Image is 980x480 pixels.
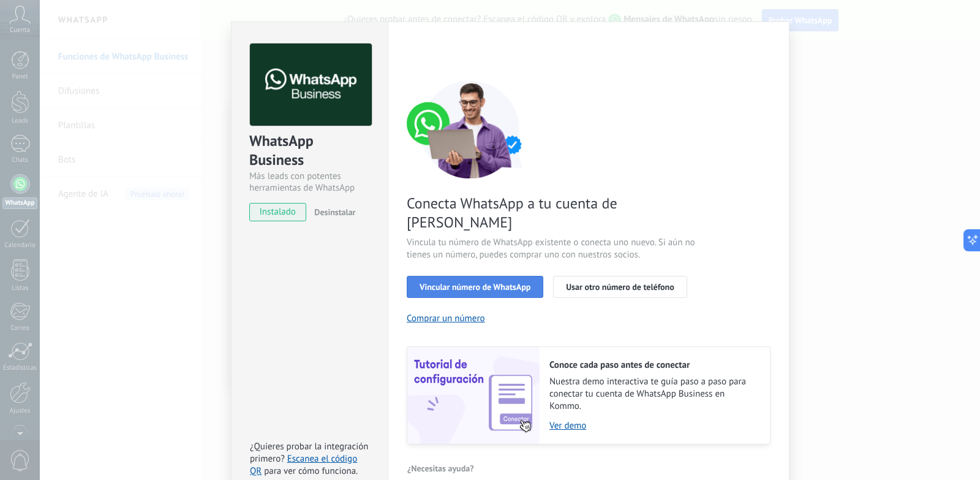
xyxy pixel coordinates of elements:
[549,376,758,413] span: Nuestra demo interactiva te guía paso a paso para conectar tu cuenta de WhatsApp Business en Kommo.
[407,459,475,478] button: ¿Necesitas ayuda?
[407,237,698,261] span: Vincula tu número de WhatsApp existente o conecta uno nuevo. Si aún no tienes un número, puedes c...
[264,465,358,477] span: para ver cómo funciona.
[407,276,543,298] button: Vincular número de WhatsApp
[250,44,372,126] img: logo_main.png
[407,194,698,232] span: Conecta WhatsApp a tu cuenta de [PERSON_NAME]
[407,464,474,473] span: ¿Necesitas ayuda?
[250,453,357,477] a: Escanea el código QR
[314,207,355,218] span: Desinstalar
[566,283,674,291] span: Usar otro número de teléfono
[249,131,370,170] div: WhatsApp Business
[420,283,530,291] span: Vincular número de WhatsApp
[250,441,369,465] span: ¿Quieres probar la integración primero?
[549,359,758,371] h2: Conoce cada paso antes de conectar
[553,276,687,298] button: Usar otro número de teléfono
[407,313,485,324] button: Comprar un número
[309,203,355,221] button: Desinstalar
[250,203,306,221] span: instalado
[249,170,370,194] div: Más leads con potentes herramientas de WhatsApp
[549,420,758,432] a: Ver demo
[407,80,535,178] img: connect number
